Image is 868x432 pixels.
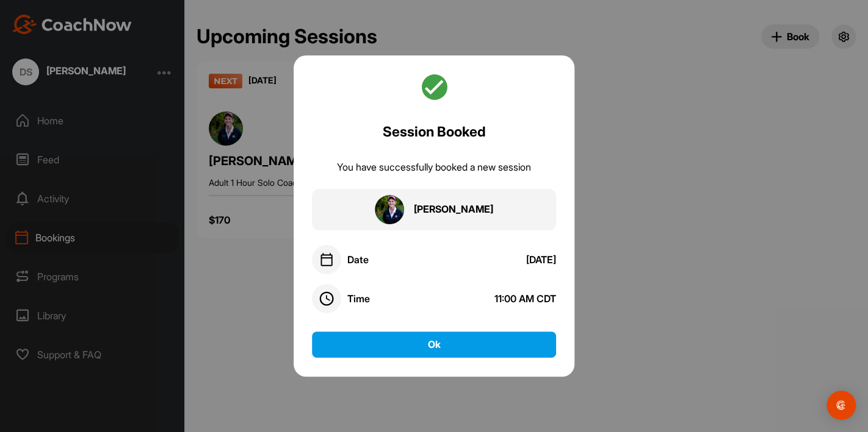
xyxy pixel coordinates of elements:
img: square_3a637bf1812625bbe0a2dd899ceb9368.jpg [375,195,404,224]
h2: Session Booked [383,121,486,142]
div: [PERSON_NAME] [414,202,493,216]
div: Time [347,292,370,305]
div: Date [347,253,369,266]
button: Ok [312,331,556,358]
div: [DATE] [526,253,556,266]
div: Open Intercom Messenger [826,391,856,420]
div: You have successfully booked a new session [337,160,531,174]
div: 11:00 AM CDT [494,292,556,305]
img: date [319,252,334,267]
img: time [319,291,334,306]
